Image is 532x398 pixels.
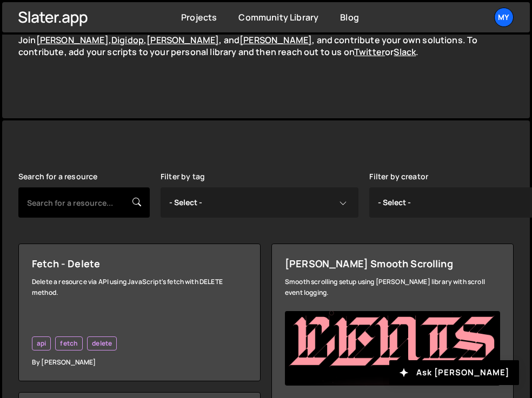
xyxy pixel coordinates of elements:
p: Join , , , and , and contribute your own solutions. To contribute, add your scripts to your perso... [18,34,514,58]
a: Digidop [111,34,144,46]
a: [PERSON_NAME] [147,34,219,46]
a: Twitter [354,46,385,58]
a: Community Library [238,11,318,23]
a: [PERSON_NAME] [240,34,312,46]
span: delete [92,339,112,348]
a: My [494,8,514,27]
label: Filter by creator [369,172,428,181]
div: Delete a resource via API using JavaScript's fetch with DELETE method. [32,276,247,298]
div: Fetch - Delete [32,257,247,270]
a: Blog [340,11,359,23]
label: Filter by tag [161,172,205,181]
label: Search for a resource [18,172,97,181]
div: By [PERSON_NAME] [32,357,247,368]
a: [PERSON_NAME] [36,34,109,46]
a: Slack [394,46,416,58]
a: Projects [181,11,217,23]
span: fetch [60,339,78,348]
span: api [37,339,46,348]
button: Ask [PERSON_NAME] [389,360,519,385]
div: Smooth scrolling setup using [PERSON_NAME] library with scroll event logging. [285,276,500,298]
a: Fetch - Delete Delete a resource via API using JavaScript's fetch with DELETE method. api fetch d... [18,244,261,381]
img: Screenshot%202024-07-12%20at%201.16.56%E2%80%AFPM.png [285,311,500,385]
div: [PERSON_NAME] Smooth Scrolling [285,257,500,270]
input: Search for a resource... [18,187,150,218]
